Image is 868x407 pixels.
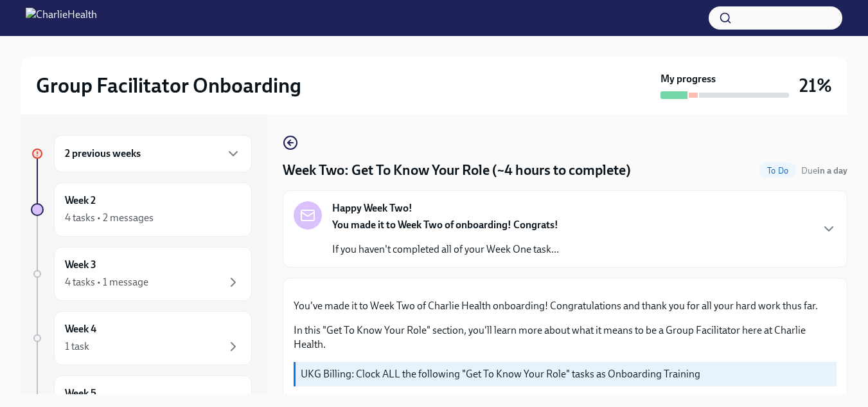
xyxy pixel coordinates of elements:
h3: 21% [799,74,832,97]
h6: 2 previous weeks [65,147,141,161]
a: Week 34 tasks • 1 message [31,247,252,301]
span: September 16th, 2025 10:00 [801,165,847,177]
strong: Happy Week Two! [332,201,412,215]
p: If you haven't completed all of your Week One task... [332,242,559,257]
strong: My progress [660,72,716,86]
div: 4 tasks • 1 message [65,275,148,289]
h6: Week 3 [65,258,96,272]
strong: in a day [817,165,847,176]
strong: You made it to Week Two of onboarding! Congrats! [332,219,558,231]
p: In this "Get To Know Your Role" section, you'll learn more about what it means to be a Group Faci... [294,323,837,352]
div: 4 tasks • 2 messages [65,211,154,225]
span: Due [801,165,847,176]
img: CharlieHealth [26,8,97,28]
p: You've made it to Week Two of Charlie Health onboarding! Congratulations and thank you for all yo... [294,299,837,313]
p: UKG Billing: Clock ALL the following "Get To Know Your Role" tasks as Onboarding Training [301,367,831,381]
a: Week 41 task [31,311,252,365]
div: 1 task [65,339,89,354]
h6: Week 2 [65,194,96,208]
span: To Do [759,166,796,176]
h2: Group Facilitator Onboarding [36,73,301,98]
h6: Week 4 [65,322,96,336]
div: 2 previous weeks [54,135,252,172]
h4: Week Two: Get To Know Your Role (~4 hours to complete) [283,161,631,180]
a: Week 24 tasks • 2 messages [31,183,252,237]
h6: Week 5 [65,386,96,401]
